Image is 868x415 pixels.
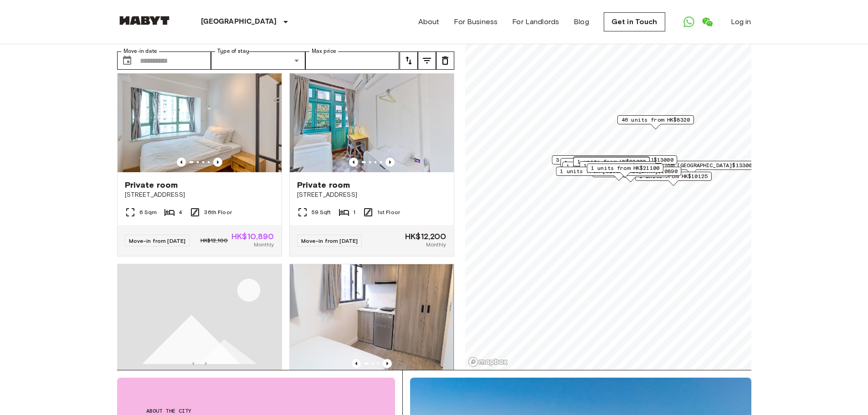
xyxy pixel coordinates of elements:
span: [STREET_ADDRESS] [297,190,447,200]
span: 12 units from [GEOGRAPHIC_DATA]$13300 [631,161,752,169]
span: 1 units from HK$10650 [564,159,632,167]
span: 46 units from HK$8320 [621,116,689,124]
span: 1 units from HK$10125 [639,172,707,180]
a: For Business [454,16,498,27]
button: Previous image [352,359,361,368]
span: 2 units from HK$10170 [577,157,645,165]
label: Max price [312,47,336,55]
span: Move-in from [DATE] [129,237,186,244]
div: Map marker [552,155,677,169]
div: Map marker [573,157,649,171]
label: Move-in date [123,47,157,55]
p: [GEOGRAPHIC_DATA] [201,16,277,27]
span: 1 units from HK$11200 [566,162,634,170]
div: Map marker [586,163,662,177]
button: Choose date [118,51,136,70]
span: Monthly [426,241,446,249]
div: Map marker [635,172,711,186]
a: Get in Touch [604,12,665,31]
span: Monthly [254,241,274,249]
a: For Landlords [512,16,559,27]
a: Open WhatsApp [680,13,698,31]
div: Map marker [627,161,756,175]
span: 36th Floor [204,208,232,216]
div: Map marker [573,156,649,170]
span: 1st Floor [377,208,400,216]
span: Private room [125,179,178,190]
button: Previous image [383,359,392,368]
label: Type of stay [217,47,249,55]
div: Map marker [562,162,638,176]
span: 1 units from HK$11450 [583,162,652,170]
span: [STREET_ADDRESS] [125,190,274,200]
div: Map marker [560,158,637,172]
a: Open WeChat [698,13,716,31]
span: 1 units from [GEOGRAPHIC_DATA]$10890 [560,167,677,175]
button: Previous image [349,158,358,167]
div: Map marker [586,164,663,178]
button: Previous image [213,158,222,167]
span: HK$10,890 [231,232,274,241]
div: Map marker [579,161,656,175]
img: Habyt [117,16,172,25]
button: Previous image [177,158,186,167]
span: Move-in from [DATE] [301,237,358,244]
button: tune [436,51,454,70]
span: HK$12,100 [200,236,228,245]
span: 1 units from HK$21100 [591,164,659,172]
span: Private room [297,179,350,190]
span: 3 units from [GEOGRAPHIC_DATA]$13000 [556,156,673,164]
div: Map marker [617,115,693,129]
span: 59 Sqft [312,208,331,216]
button: tune [418,51,436,70]
a: Mapbox logo [468,357,508,367]
span: 6 Sqm [139,208,157,216]
a: Marketing picture of unit HK-01-057-001-001Previous imagePrevious imagePrivate room[STREET_ADDRES... [289,62,454,256]
img: Marketing picture of unit HK-01-015-001-03 [118,63,282,172]
img: Marketing picture of unit HK-01-067-039-01 [290,264,454,374]
span: 1 [353,208,355,216]
img: Marketing picture of unit HK-01-057-001-001 [290,63,454,172]
a: Log in [731,16,751,27]
img: Placeholder image [118,264,282,374]
span: 4 [179,208,182,216]
a: Blog [574,16,589,27]
span: HK$12,200 [405,232,446,241]
button: tune [400,51,418,70]
span: 1 units from HK$22000 [577,158,645,166]
span: About the city [146,407,366,415]
a: Marketing picture of unit HK-01-015-001-03Previous imagePrevious imagePrivate room[STREET_ADDRESS... [117,62,282,256]
div: Map marker [556,167,681,181]
a: About [418,16,440,27]
button: Previous image [385,158,395,167]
